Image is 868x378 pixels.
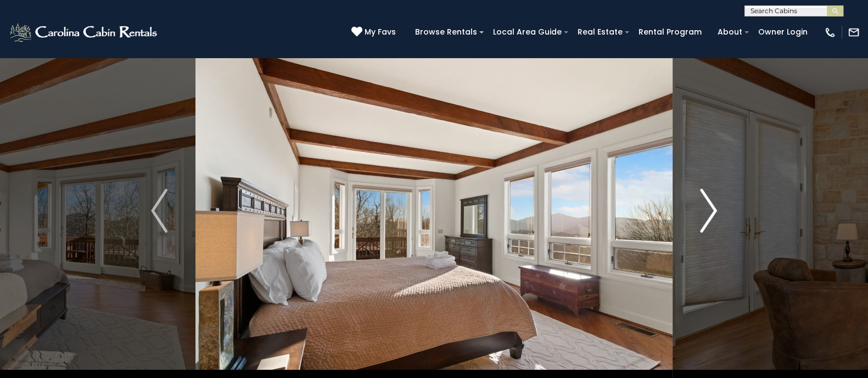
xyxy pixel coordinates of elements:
[351,26,399,38] a: My Favs
[701,189,717,233] img: arrow
[753,24,813,41] a: Owner Login
[151,189,167,233] img: arrow
[712,24,748,41] a: About
[572,24,628,41] a: Real Estate
[365,26,396,38] span: My Favs
[8,21,160,43] img: White-1-2.png
[488,24,567,41] a: Local Area Guide
[633,24,707,41] a: Rental Program
[410,24,483,41] a: Browse Rentals
[824,26,836,38] img: phone-regular-white.png
[848,26,860,38] img: mail-regular-white.png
